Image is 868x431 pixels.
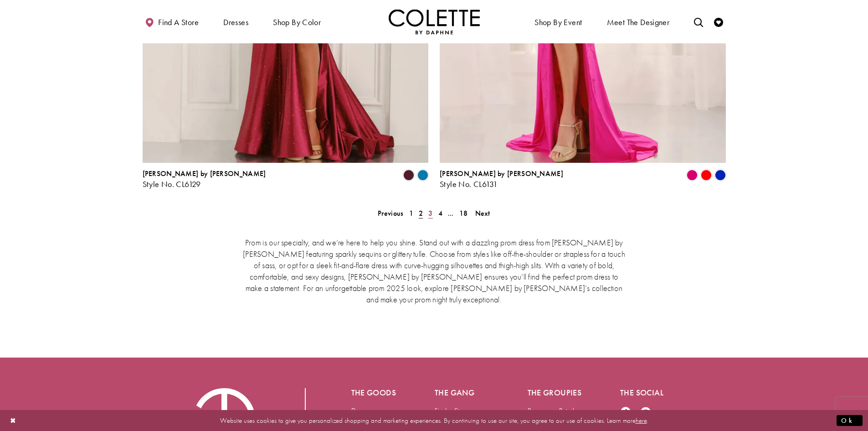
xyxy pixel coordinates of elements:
span: ... [448,208,454,218]
i: Magenta [687,170,698,181]
span: 18 [459,208,468,218]
span: Shop by color [273,18,321,27]
span: Next [475,208,490,218]
i: Royal Blue [715,170,726,181]
a: Become a Retailer [528,406,580,415]
div: Colette by Daphne Style No. CL6129 [143,170,266,189]
span: Shop By Event [534,18,582,27]
h5: The social [620,388,677,397]
span: Previous [378,208,403,218]
a: Find a Store [435,406,469,415]
img: Colette by Daphne [389,9,480,34]
i: Peacock [417,170,428,181]
a: Dresses [351,406,373,415]
a: 4 [436,207,445,220]
a: Toggle search [692,9,705,34]
span: Style No. CL6131 [440,179,498,189]
span: Dresses [223,18,248,27]
span: Style No. CL6129 [143,179,201,189]
a: Visit Home Page [389,9,480,34]
span: 1 [409,208,413,218]
span: 4 [438,208,442,218]
i: Red [701,170,712,181]
a: 18 [457,207,471,220]
a: ... [445,207,457,220]
span: Current page [416,207,426,220]
span: Dresses [221,9,251,34]
a: Find a store [143,9,201,34]
a: 1 [406,207,416,220]
a: Meet the designer [605,9,672,34]
h5: The goods [351,388,399,397]
a: Next Page [473,207,493,220]
span: Meet the designer [607,18,670,27]
a: here [636,415,647,425]
a: Visit our Facebook - Opens in new tab [620,406,631,419]
a: 3 [426,207,435,220]
p: Prom is our specialty, and we’re here to help you shine. Stand out with a dazzling prom dress fro... [241,237,628,305]
div: Colette by Daphne Style No. CL6131 [440,170,563,189]
button: Submit Dialog [837,415,863,426]
a: Visit our Instagram - Opens in new tab [640,406,651,419]
span: [PERSON_NAME] by [PERSON_NAME] [440,169,563,178]
span: Find a store [158,18,199,27]
span: Shop By Event [532,9,584,34]
h5: The groupies [528,388,584,397]
a: Check Wishlist [712,9,725,34]
span: 2 [419,208,423,218]
p: Website uses cookies to give you personalized shopping and marketing experiences. By continuing t... [66,414,802,426]
span: [PERSON_NAME] by [PERSON_NAME] [143,169,266,178]
button: Close Dialog [5,412,21,428]
span: 3 [428,208,432,218]
h5: The gang [435,388,491,397]
i: Merlot [403,170,414,181]
a: Prev Page [375,207,406,220]
span: Shop by color [271,9,323,34]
